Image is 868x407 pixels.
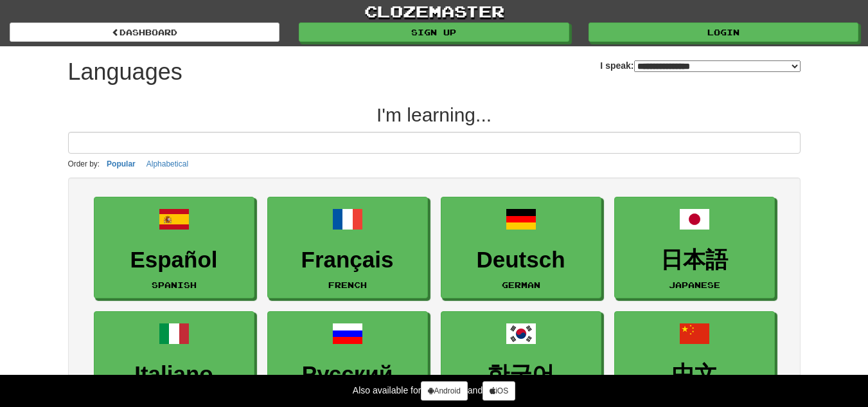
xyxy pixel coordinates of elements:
h3: Español [101,248,247,273]
h3: Русский [274,362,421,387]
h3: 日本語 [621,248,768,273]
small: German [502,280,540,289]
h3: Italiano [101,362,247,387]
a: iOS [483,381,515,401]
a: 日本語Japanese [614,197,775,299]
button: Popular [103,157,139,171]
button: Alphabetical [143,157,192,171]
small: French [328,280,367,289]
small: Order by: [68,159,100,168]
a: Android [421,381,467,401]
h3: 한국어 [448,362,594,387]
select: I speak: [634,60,801,72]
label: I speak: [600,59,800,72]
a: FrançaisFrench [267,197,428,299]
h2: I'm learning... [68,104,801,125]
h3: 中文 [621,362,768,387]
h1: Languages [68,59,182,85]
a: Sign up [299,23,569,42]
a: EspañolSpanish [94,197,254,299]
a: DeutschGerman [441,197,601,299]
h3: Français [274,248,421,273]
small: Spanish [152,280,197,289]
h3: Deutsch [448,248,594,273]
a: dashboard [10,23,279,42]
a: Login [589,23,858,42]
small: Japanese [669,280,720,289]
